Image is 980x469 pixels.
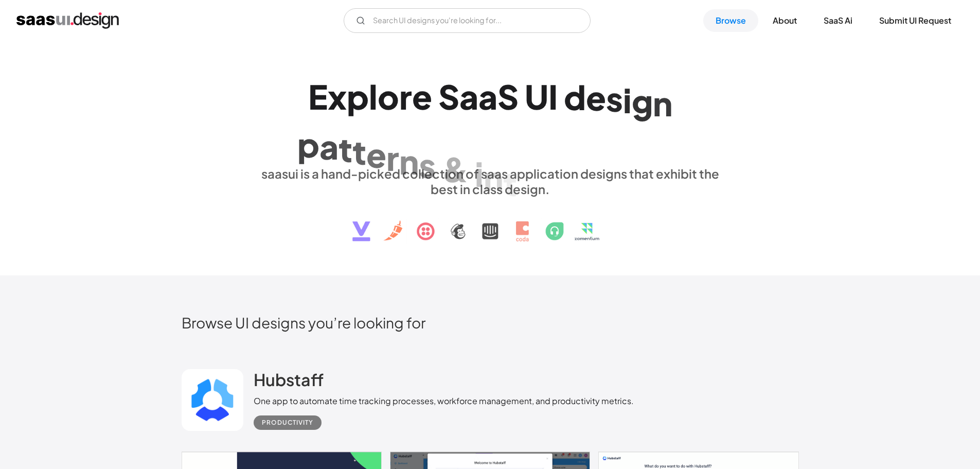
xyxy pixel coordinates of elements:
div: I [548,77,558,116]
div: saasui is a hand-picked collection of saas application designs that exhibit the best in class des... [254,166,727,197]
div: S [438,77,459,116]
div: g [632,81,653,121]
div: r [399,77,412,116]
h2: Hubstaff [254,369,324,390]
a: Browse [703,9,758,32]
div: E [308,77,328,116]
div: e [366,135,386,175]
div: i [475,154,484,194]
div: One app to automate time tracking processes, workforce management, and productivity metrics. [254,395,634,407]
div: s [606,79,623,118]
div: a [319,127,338,166]
div: & [442,150,469,189]
div: e [412,77,432,116]
div: t [338,129,352,169]
div: x [328,77,347,116]
div: S [497,77,519,116]
a: Hubstaff [254,369,324,395]
div: l [369,77,378,116]
div: t [352,132,366,171]
div: Productivity [262,416,313,429]
div: a [478,77,497,116]
div: e [586,78,606,117]
div: p [347,77,369,116]
h2: Browse UI designs you’re looking for [182,314,799,332]
a: About [760,9,809,32]
form: Email Form [344,8,591,33]
a: home [16,12,119,29]
div: U [525,77,548,116]
div: s [419,146,436,185]
div: t [503,163,517,203]
div: n [484,159,503,198]
a: SaaS Ai [811,9,865,32]
div: r [386,138,399,178]
div: d [564,77,586,117]
input: Search UI designs you're looking for... [344,8,591,33]
div: o [378,77,399,116]
div: a [459,77,478,116]
div: p [297,125,319,164]
div: n [653,83,672,123]
img: text, icon, saas logo [334,197,646,250]
h1: Explore SaaS UI design patterns & interactions. [254,77,727,156]
div: n [399,142,419,181]
a: Submit UI Request [867,9,964,32]
div: i [623,80,632,119]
